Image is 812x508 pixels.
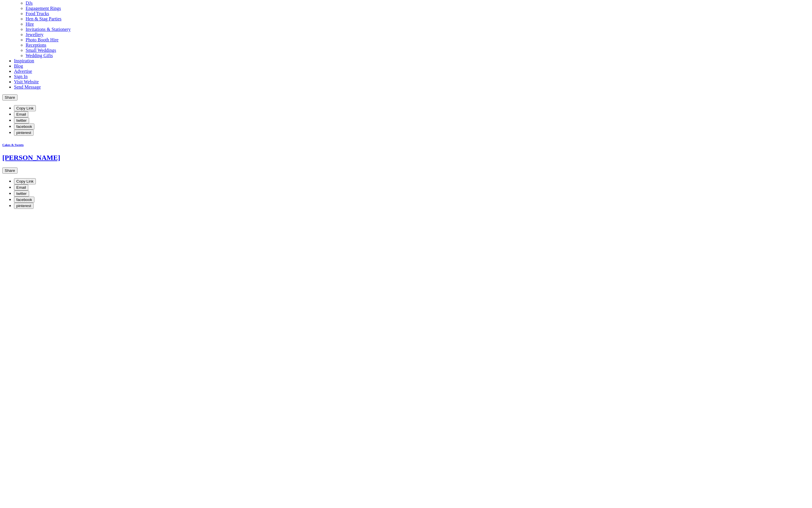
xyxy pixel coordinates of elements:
[26,1,33,6] a: DJs
[14,74,28,79] a: Sign In
[14,79,39,84] a: Visit Website
[14,111,28,117] button: Email
[14,124,34,130] button: facebook
[2,105,810,136] ul: Share
[2,143,24,147] a: Cakes & Sweets
[14,190,29,197] button: twitter
[14,203,33,209] button: pinterest
[14,58,34,63] a: Inspiration
[14,130,33,136] button: pinterest
[14,117,29,124] button: twitter
[2,167,17,174] button: Share
[26,16,61,21] a: Hen & Stag Parties
[14,105,36,111] button: Copy Link
[26,6,61,11] a: Engagement Rings
[26,48,56,53] a: Small Weddings
[26,43,46,47] a: Receptions
[26,11,49,16] a: Food Trucks
[5,95,15,100] span: Share
[14,84,41,89] a: Send Message
[26,22,34,27] a: Hire
[26,53,53,58] a: Wedding Gifts
[14,69,32,74] a: Advertise
[2,154,60,161] a: [PERSON_NAME]
[26,27,71,32] a: Invitations & Stationery
[14,63,23,68] a: Blog
[2,178,810,209] ul: Share
[14,197,34,203] button: facebook
[5,168,15,173] span: Share
[26,37,59,42] a: Photo Booth Hire
[14,184,28,190] button: Email
[2,94,17,100] button: Share
[14,178,36,184] button: Copy Link
[26,32,43,37] a: Jewellery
